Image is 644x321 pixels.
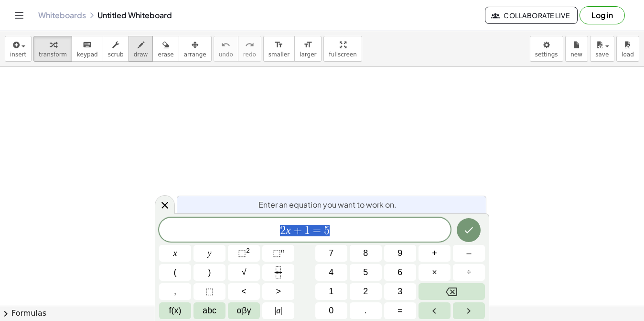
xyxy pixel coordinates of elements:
button: Toggle navigation [11,8,27,23]
span: new [570,51,582,58]
button: Less than [228,283,260,300]
span: | [275,306,277,315]
span: smaller [268,51,290,58]
span: 5 [324,225,330,236]
button: Divide [453,264,485,281]
button: Right arrow [453,302,485,319]
span: ( [174,266,177,279]
span: y [208,247,212,260]
button: draw [129,36,153,62]
button: format_sizesmaller [263,36,295,62]
button: Plus [419,245,451,262]
span: draw [134,51,148,58]
span: ÷ [467,266,472,279]
button: Alphabet [193,302,225,319]
span: √ [242,266,247,279]
button: arrange [179,36,212,62]
button: 2 [350,283,382,300]
button: Placeholder [193,283,225,300]
span: ) [208,266,211,279]
span: arrange [184,51,206,58]
button: Collaborate Live [485,7,578,24]
i: redo [245,39,254,51]
button: x [159,245,191,262]
span: load [622,51,634,58]
button: Functions [159,302,191,319]
span: 6 [397,266,402,279]
span: a [275,304,282,317]
button: Superscript [262,245,294,262]
button: format_sizelarger [294,36,322,62]
button: y [193,245,225,262]
button: 7 [315,245,347,262]
span: × [432,266,437,279]
span: save [595,51,609,58]
span: ⬚ [205,285,214,298]
button: load [616,36,639,62]
span: redo [243,51,256,58]
span: | [280,306,282,315]
button: 8 [350,245,382,262]
button: Backspace [419,283,485,300]
span: 1 [304,225,310,236]
span: – [466,247,471,260]
span: . [365,304,367,317]
i: format_size [303,39,312,51]
span: settings [535,51,558,58]
span: undo [219,51,233,58]
span: ⬚ [238,248,246,258]
button: settings [530,36,563,62]
span: Enter an equation you want to work on. [258,199,397,210]
button: keyboardkeypad [72,36,103,62]
button: 6 [384,264,416,281]
button: 9 [384,245,416,262]
button: Square root [228,264,260,281]
i: undo [221,39,230,51]
span: 3 [397,285,402,298]
button: fullscreen [323,36,362,62]
span: 7 [329,247,333,260]
button: Greek alphabet [228,302,260,319]
span: 8 [363,247,368,260]
span: 4 [329,266,333,279]
span: Collaborate Live [493,11,569,20]
button: undoundo [214,36,238,62]
var: x [286,224,291,236]
a: Whiteboards [38,11,86,20]
button: Minus [453,245,485,262]
button: Times [419,264,451,281]
span: + [432,247,437,260]
button: Greater than [262,283,294,300]
span: erase [158,51,173,58]
button: 4 [315,264,347,281]
sup: n [281,247,284,254]
button: scrub [103,36,129,62]
span: transform [39,51,67,58]
button: transform [33,36,72,62]
button: 3 [384,283,416,300]
span: < [241,285,247,298]
span: > [276,285,281,298]
span: , [174,285,176,298]
span: keypad [77,51,98,58]
span: + [291,225,305,236]
button: , [159,283,191,300]
button: 1 [315,283,347,300]
button: Done [457,218,481,242]
span: f(x) [169,304,182,317]
button: . [350,302,382,319]
span: 2 [280,225,286,236]
button: 0 [315,302,347,319]
button: Absolute value [262,302,294,319]
button: new [565,36,588,62]
sup: 2 [246,247,250,254]
button: Squared [228,245,260,262]
span: x [173,247,177,260]
button: ( [159,264,191,281]
button: Log in [580,6,625,24]
span: insert [10,51,26,58]
button: erase [152,36,179,62]
span: scrub [108,51,124,58]
span: ⬚ [273,248,281,258]
span: = [397,304,403,317]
